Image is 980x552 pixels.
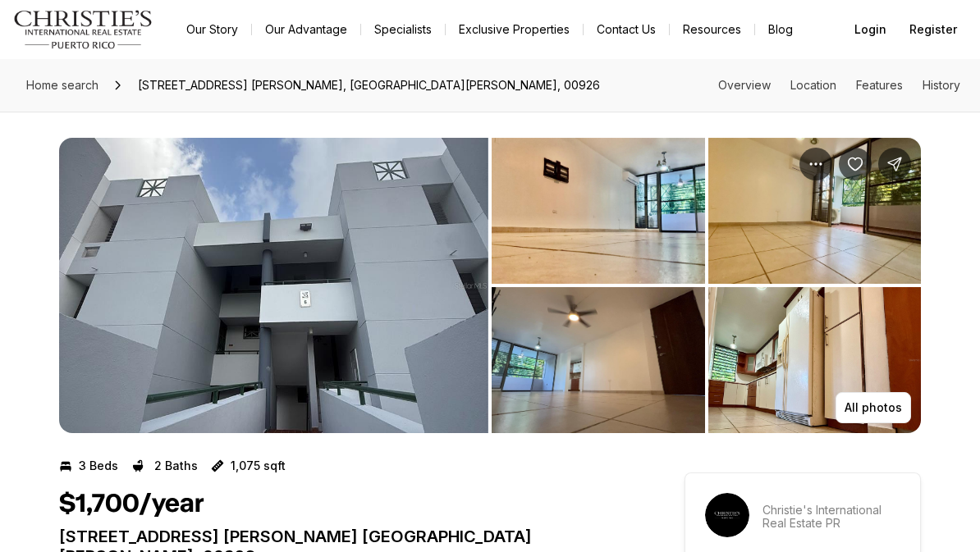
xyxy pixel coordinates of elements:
li: 2 of 5 [492,138,921,433]
div: Listing Photos [59,138,921,433]
a: Exclusive Properties [446,18,583,41]
a: Blog [755,18,806,41]
span: Login [854,23,886,36]
a: Home search [20,72,105,98]
a: Skip to: Features [856,78,903,92]
a: Skip to: History [923,78,960,92]
img: logo [13,10,153,49]
p: 3 Beds [79,459,118,472]
h1: $1,700/year [59,489,204,520]
a: Skip to: Overview [718,78,771,92]
span: Home search [26,78,98,92]
button: Login [845,13,896,46]
a: Our Story [173,18,251,41]
a: Resources [670,18,754,41]
button: Contact Us [584,18,669,41]
button: View image gallery [708,287,922,433]
button: Share Property: 176 AVE. VICTOR M LABIOSA [878,148,911,180]
button: Register [900,13,967,46]
a: Skip to: Location [790,78,836,92]
p: All photos [845,401,902,414]
span: [STREET_ADDRESS] [PERSON_NAME], [GEOGRAPHIC_DATA][PERSON_NAME], 00926 [131,72,607,98]
button: Property options [799,148,832,180]
button: View image gallery [492,138,705,284]
nav: Page section menu [718,79,960,92]
button: View image gallery [492,287,705,433]
li: 1 of 5 [59,138,488,433]
button: Save Property: 176 AVE. VICTOR M LABIOSA [839,148,872,180]
button: View image gallery [708,138,922,284]
button: View image gallery [59,138,488,433]
p: 1,075 sqft [231,459,286,472]
a: Specialists [361,18,445,41]
button: All photos [836,392,911,423]
span: Register [909,23,957,36]
p: 2 Baths [154,459,198,472]
a: Our Advantage [252,18,360,41]
p: Christie's International Real Estate PR [762,504,900,530]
